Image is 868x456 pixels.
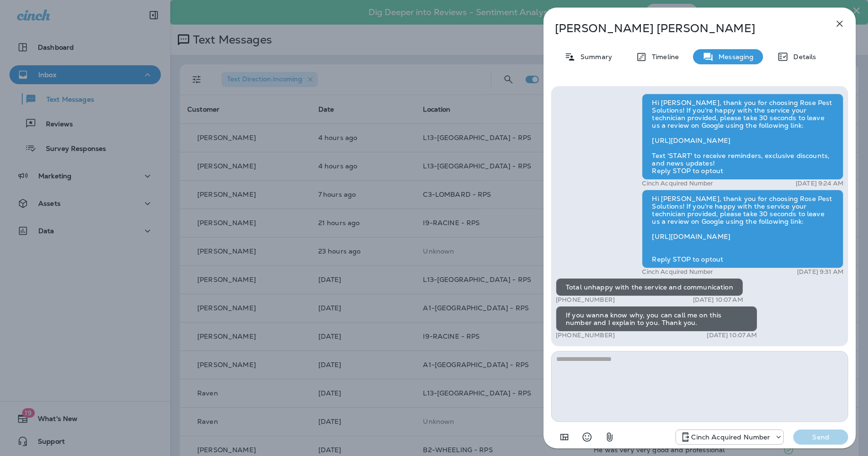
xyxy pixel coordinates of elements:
[555,22,813,35] p: [PERSON_NAME] [PERSON_NAME]
[714,53,754,61] p: Messaging
[576,53,612,61] p: Summary
[642,180,713,187] p: Cinch Acquired Number
[707,332,757,339] p: [DATE] 10:07 AM
[789,53,816,61] p: Details
[647,53,679,61] p: Timeline
[693,296,743,304] p: [DATE] 10:07 AM
[642,190,843,268] div: Hi [PERSON_NAME], thank you for choosing Rose Pest Solutions! If you're happy with the service yo...
[797,268,843,276] p: [DATE] 9:31 AM
[691,433,770,441] p: Cinch Acquired Number
[578,428,596,447] button: Select an emoji
[642,94,843,180] div: Hi [PERSON_NAME], thank you for choosing Rose Pest Solutions! If you're happy with the service yo...
[556,306,757,332] div: If you wanna know why, you can call me on this number and I explain to you. Thank you.
[556,296,615,304] p: [PHONE_NUMBER]
[642,268,713,276] p: Cinch Acquired Number
[556,278,743,296] div: Total unhappy with the service and communication
[555,428,574,447] button: Add in a premade template
[556,332,615,339] p: [PHONE_NUMBER]
[676,431,783,443] div: +1 (224) 344-8646
[796,180,843,187] p: [DATE] 9:24 AM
